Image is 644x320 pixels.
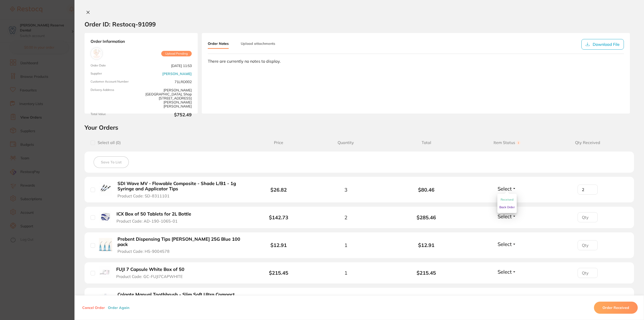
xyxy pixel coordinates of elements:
[496,269,518,275] button: Select
[161,51,192,56] span: Upload Pending
[578,185,598,195] input: Qty
[94,156,129,168] button: Save To List
[116,274,183,279] span: Product Code: GC-FUJI7CAPWHITE
[496,241,518,247] button: Select
[467,140,547,145] span: Item Status
[99,182,112,196] img: SDI Wave MV - Flowable Composite - Shade L/B1 - 1g Syringe and Applicator Tips
[91,80,139,84] span: Customer Account Number
[499,203,515,211] button: Back Order
[547,140,628,145] span: Qty Received
[578,212,598,222] input: Qty
[115,211,196,224] button: ICX Box of 50 Tablets for 2L Bottle Product Code: AD-190-1065-01
[496,186,518,192] button: Select
[498,186,512,192] span: Select
[116,267,184,272] b: FUJI 7 Capsule White Box of 50
[496,213,518,220] button: Select
[270,242,287,248] b: $12.91
[99,238,112,251] img: Prebent Dispensing Tips HENRY SCHEIN 25G Blue 100 pack
[143,80,192,84] span: 71LRD002
[116,236,244,254] button: Prebent Dispensing Tips [PERSON_NAME] 25G Blue 100 pack Product Code: HS-9004578
[117,181,243,191] b: SDI Wave MV - Flowable Composite - Shade L/B1 - 1g Syringe and Applicator Tips
[386,270,467,276] b: $215.45
[581,39,624,50] button: Download File
[117,249,170,254] span: Product Code: HS-9004578
[95,140,121,145] span: Select all ( 0 )
[99,293,112,307] img: Colgate Manual Toothbrush - Slim Soft Ultra Compact Head, 12-Pack
[116,219,178,223] span: Product Code: AD-190-1065-01
[594,302,638,314] button: Order Received
[386,242,467,248] b: $12.91
[117,292,243,302] b: Colgate Manual Toothbrush - Slim Soft Ultra Compact Head, 12-Pack
[208,59,624,63] div: There are currently no notes to display.
[92,49,101,58] img: Henry Schein Halas
[578,268,598,278] input: Qty
[501,198,513,201] span: Received
[252,140,306,145] span: Price
[501,196,513,204] button: Received
[498,213,512,220] span: Select
[241,39,275,48] button: Upload attachments
[143,88,192,108] span: [PERSON_NAME][GEOGRAPHIC_DATA], Shop [STREET_ADDRESS][PERSON_NAME][PERSON_NAME]
[99,266,111,278] img: FUJI 7 Capsule White Box of 50
[578,240,598,250] input: Qty
[386,140,467,145] span: Total
[499,205,515,209] span: Back Order
[386,187,467,193] b: $80.46
[99,211,111,223] img: ICX Box of 50 Tablets for 2L Bottle
[344,270,347,276] span: 1
[116,292,244,309] button: Colgate Manual Toothbrush - Slim Soft Ultra Compact Head, 12-Pack Product Code: CG-1223903
[91,64,139,68] span: Order Date
[117,237,243,247] b: Prebent Dispensing Tips [PERSON_NAME] 25G Blue 100 pack
[344,242,347,248] span: 1
[344,215,347,220] span: 2
[498,269,512,275] span: Select
[162,72,192,76] a: [PERSON_NAME]
[116,211,191,217] b: ICX Box of 50 Tablets for 2L Bottle
[143,64,192,68] span: [DATE] 11:53
[91,112,139,118] span: Total Value
[344,187,347,193] span: 3
[91,72,139,76] span: Supplier
[106,305,131,310] button: Order Again
[270,187,287,193] b: $26.82
[143,112,192,118] b: $752.49
[498,241,512,247] span: Select
[115,267,190,279] button: FUJI 7 Capsule White Box of 50 Product Code: GC-FUJI7CAPWHITE
[305,140,386,145] span: Quantity
[386,215,467,220] b: $285.46
[91,88,139,108] span: Delivery Address
[85,20,156,28] h2: Order ID: Restocq- 91099
[116,181,244,198] button: SDI Wave MV - Flowable Composite - Shade L/B1 - 1g Syringe and Applicator Tips Product Code: SD-8...
[269,214,288,221] b: $142.73
[85,124,634,131] h2: Your Orders
[208,39,229,49] button: Order Notes
[81,305,106,310] button: Cancel Order
[269,270,288,276] b: $215.45
[91,39,192,44] strong: Order Information
[117,194,170,198] span: Product Code: SD-8311101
